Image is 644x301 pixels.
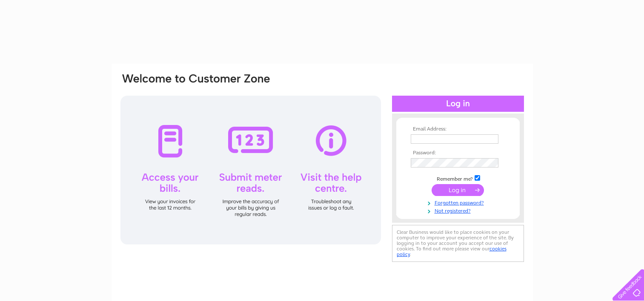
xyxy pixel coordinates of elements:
[409,126,507,132] th: Email Address:
[411,198,507,206] a: Forgotten password?
[392,225,524,262] div: Clear Business would like to place cookies on your computer to improve your experience of the sit...
[409,150,507,156] th: Password:
[411,206,507,214] a: Not registered?
[409,174,507,182] td: Remember me?
[397,246,507,257] a: cookies policy
[432,184,484,196] input: Submit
